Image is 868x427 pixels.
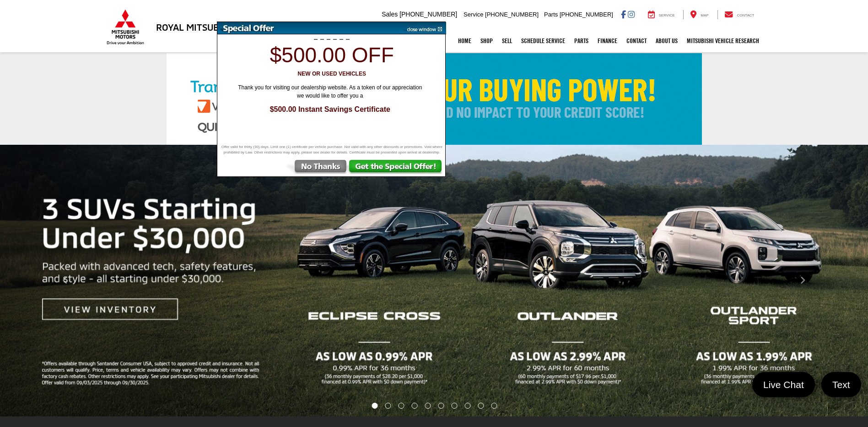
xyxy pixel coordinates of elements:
span: Thank you for visiting our dealership website. As a token of our appreciation we would like to of... [232,84,428,99]
span: Parts [544,11,558,18]
span: Service [464,11,483,18]
a: Sell [497,29,517,52]
a: Map [683,10,715,19]
li: Go to slide number 3. [399,403,404,409]
span: [PHONE_NUMBER] [485,11,539,18]
a: Facebook: Click to visit our Facebook page [621,11,626,18]
li: Go to slide number 7. [451,403,457,409]
a: Service [641,10,682,19]
li: Go to slide number 2. [385,403,391,409]
span: Text [828,378,855,391]
img: close window [400,22,446,34]
span: [PHONE_NUMBER] [399,11,457,18]
a: Schedule Service: Opens in a new tab [517,29,570,52]
li: Go to slide number 9. [478,403,484,409]
a: Finance [593,29,622,52]
img: No Thanks, Continue to Website [285,160,348,176]
img: Mitsubishi [105,9,146,45]
h3: New or Used Vehicles [222,71,441,77]
button: Click to view next picture. [738,163,868,398]
h3: Royal Mitsubishi [156,22,236,32]
a: Parts: Opens in a new tab [570,29,593,52]
li: Go to slide number 8. [464,403,470,409]
a: Home [453,29,476,52]
a: Shop [476,29,497,52]
img: Get the Special Offer [348,160,445,176]
span: Contact [737,13,754,17]
a: Contact [622,29,651,52]
a: Mitsubishi Vehicle Research [682,29,764,52]
li: Go to slide number 10. [491,403,497,409]
span: Service [659,13,675,17]
a: About Us [651,29,682,52]
li: Go to slide number 1. [372,403,377,409]
img: Check Your Buying Power [167,53,702,145]
span: $500.00 Instant Savings Certificate [227,104,433,115]
a: Text [821,372,861,397]
span: Map [701,13,708,17]
span: Sales [382,11,398,18]
li: Go to slide number 6. [438,403,444,409]
span: [PHONE_NUMBER] [560,11,613,18]
img: Special Offer [217,22,400,34]
li: Go to slide number 4. [412,403,418,409]
a: Instagram: Click to visit our Instagram page [628,11,635,18]
span: Offer valid for thirty (30) days. Limit one (1) certificate per vehicle purchase. Not valid with ... [220,144,444,155]
h1: $500.00 off [222,44,441,67]
li: Go to slide number 5. [425,403,431,409]
span: Live Chat [759,378,809,391]
a: Contact [717,10,761,19]
a: Live Chat [752,372,815,397]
